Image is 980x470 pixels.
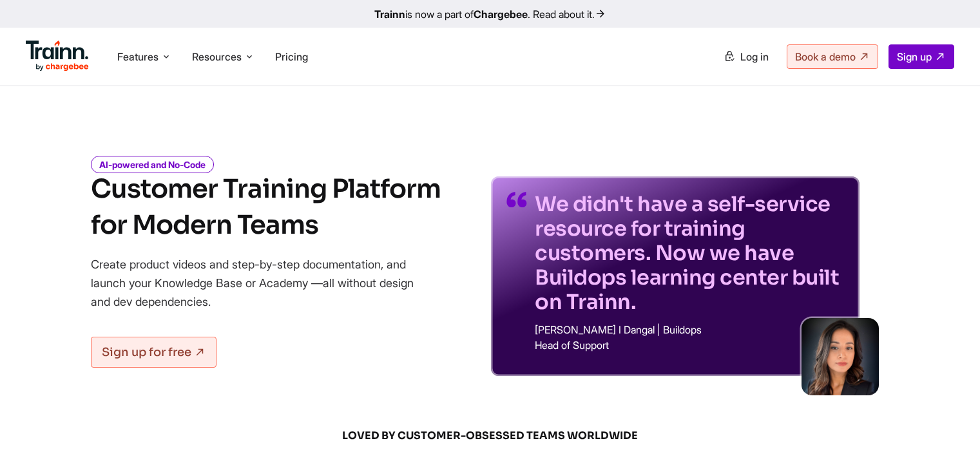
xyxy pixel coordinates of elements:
a: Log in [716,45,776,68]
span: Features [117,50,159,64]
b: Trainn [374,8,405,21]
img: Trainn Logo [26,41,89,71]
p: Create product videos and step-by-step documentation, and launch your Knowledge Base or Academy —... [91,255,432,311]
a: Book a demo [787,44,878,69]
p: We didn't have a self-service resource for training customers. Now we have Buildops learning cent... [535,192,844,314]
span: Resources [192,50,242,64]
h1: Customer Training Platform for Modern Teams [91,171,441,243]
a: Pricing [275,50,308,63]
a: Sign up for free [91,337,216,368]
a: Sign up [889,44,954,69]
p: [PERSON_NAME] I Dangal | Buildops [535,324,844,335]
p: Head of Support [535,340,844,350]
span: LOVED BY CUSTOMER-OBSESSED TEAMS WORLDWIDE [181,429,800,443]
i: AI-powered and No-Code [91,156,214,173]
span: Book a demo [795,50,856,63]
b: Chargebee [474,8,528,21]
img: sabina-buildops.d2e8138.png [802,318,879,395]
span: Log in [740,50,769,63]
img: quotes-purple.41a7099.svg [506,192,527,207]
span: Sign up [897,50,932,63]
